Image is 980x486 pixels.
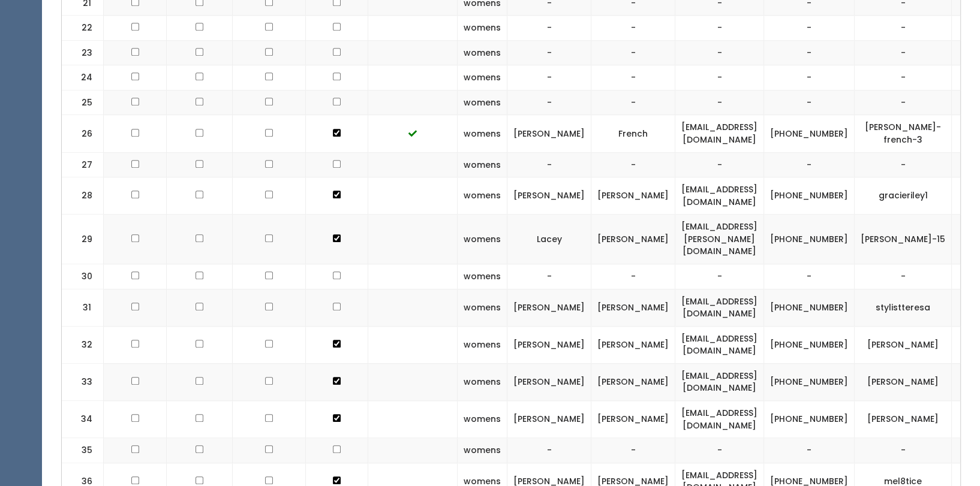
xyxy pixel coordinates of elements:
[507,115,591,152] td: [PERSON_NAME]
[591,177,675,215] td: [PERSON_NAME]
[764,177,855,215] td: [PHONE_NUMBER]
[62,65,104,90] td: 24
[675,115,764,152] td: [EMAIL_ADDRESS][DOMAIN_NAME]
[591,438,675,463] td: -
[675,401,764,438] td: [EMAIL_ADDRESS][DOMAIN_NAME]
[507,177,591,215] td: [PERSON_NAME]
[764,326,855,363] td: [PHONE_NUMBER]
[591,289,675,326] td: [PERSON_NAME]
[458,40,507,65] td: womens
[855,438,952,463] td: -
[507,438,591,463] td: -
[458,401,507,438] td: womens
[591,65,675,90] td: -
[764,363,855,400] td: [PHONE_NUMBER]
[507,16,591,41] td: -
[764,115,855,152] td: [PHONE_NUMBER]
[458,289,507,326] td: womens
[458,363,507,400] td: womens
[507,363,591,400] td: [PERSON_NAME]
[507,40,591,65] td: -
[675,264,764,289] td: -
[591,40,675,65] td: -
[591,326,675,363] td: [PERSON_NAME]
[507,264,591,289] td: -
[855,264,952,289] td: -
[62,363,104,400] td: 33
[591,264,675,289] td: -
[675,326,764,363] td: [EMAIL_ADDRESS][DOMAIN_NAME]
[675,90,764,115] td: -
[62,90,104,115] td: 25
[855,115,952,152] td: [PERSON_NAME]-french-3
[764,152,855,177] td: -
[675,40,764,65] td: -
[62,289,104,326] td: 31
[62,40,104,65] td: 23
[458,438,507,463] td: womens
[507,401,591,438] td: [PERSON_NAME]
[855,152,952,177] td: -
[855,215,952,264] td: [PERSON_NAME]-15
[764,289,855,326] td: [PHONE_NUMBER]
[764,438,855,463] td: -
[855,65,952,90] td: -
[62,401,104,438] td: 34
[855,401,952,438] td: [PERSON_NAME]
[675,289,764,326] td: [EMAIL_ADDRESS][DOMAIN_NAME]
[507,65,591,90] td: -
[62,438,104,463] td: 35
[507,215,591,264] td: Lacey
[675,215,764,264] td: [EMAIL_ADDRESS][PERSON_NAME][DOMAIN_NAME]
[62,115,104,152] td: 26
[855,16,952,41] td: -
[855,177,952,215] td: gracieriley1
[675,65,764,90] td: -
[764,65,855,90] td: -
[675,438,764,463] td: -
[62,215,104,264] td: 29
[764,401,855,438] td: [PHONE_NUMBER]
[62,264,104,289] td: 30
[591,152,675,177] td: -
[675,16,764,41] td: -
[458,215,507,264] td: womens
[458,90,507,115] td: womens
[62,152,104,177] td: 27
[764,215,855,264] td: [PHONE_NUMBER]
[855,363,952,400] td: [PERSON_NAME]
[855,40,952,65] td: -
[764,40,855,65] td: -
[458,152,507,177] td: womens
[855,289,952,326] td: stylistteresa
[855,326,952,363] td: [PERSON_NAME]
[591,115,675,152] td: French
[507,326,591,363] td: [PERSON_NAME]
[591,90,675,115] td: -
[764,264,855,289] td: -
[507,90,591,115] td: -
[62,16,104,41] td: 22
[591,401,675,438] td: [PERSON_NAME]
[764,90,855,115] td: -
[591,215,675,264] td: [PERSON_NAME]
[62,177,104,215] td: 28
[507,152,591,177] td: -
[62,326,104,363] td: 32
[675,363,764,400] td: [EMAIL_ADDRESS][DOMAIN_NAME]
[458,177,507,215] td: womens
[855,90,952,115] td: -
[458,326,507,363] td: womens
[591,16,675,41] td: -
[764,16,855,41] td: -
[507,289,591,326] td: [PERSON_NAME]
[458,65,507,90] td: womens
[675,152,764,177] td: -
[458,264,507,289] td: womens
[458,115,507,152] td: womens
[675,177,764,215] td: [EMAIL_ADDRESS][DOMAIN_NAME]
[458,16,507,41] td: womens
[591,363,675,400] td: [PERSON_NAME]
